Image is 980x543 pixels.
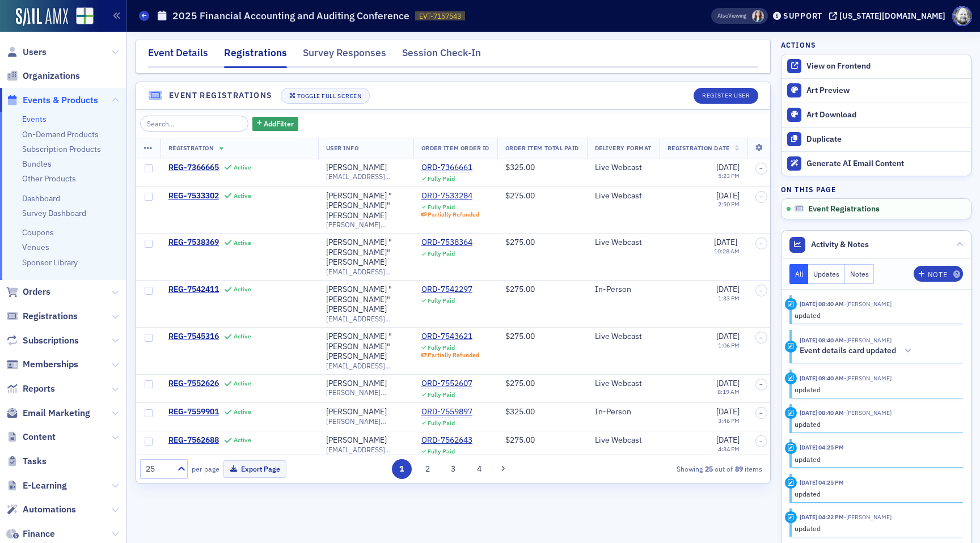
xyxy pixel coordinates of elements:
a: SailAMX [16,8,68,26]
time: 1:33 PM [718,294,740,302]
span: – [759,193,763,200]
a: Memberships [6,358,78,371]
div: Event Details [148,45,208,66]
strong: 25 [703,464,715,474]
div: [PERSON_NAME] "[PERSON_NAME]" [PERSON_NAME] [326,285,405,315]
a: [PERSON_NAME] "[PERSON_NAME]" [PERSON_NAME] [326,191,405,221]
button: Export Page [223,460,286,478]
button: Duplicate [782,127,971,151]
div: Partially Refunded [428,211,479,218]
button: 3 [443,459,463,479]
div: Active [234,333,251,340]
span: [EMAIL_ADDRESS][DOMAIN_NAME] [326,315,405,323]
a: REG-7559901Active [168,407,310,417]
a: Survey Dashboard [22,208,86,218]
a: Art Preview [782,79,971,103]
a: ORD-7533284 [421,191,480,201]
span: Order Item Order ID [421,144,489,152]
a: ORD-7552607 [421,379,472,389]
a: ORD-7366661 [421,163,472,173]
div: In-Person [595,407,652,417]
span: Order Item Total Paid [505,144,579,152]
a: Registrations [6,310,78,323]
strong: 89 [733,464,745,474]
time: 9/29/2025 08:40 AM [800,336,844,344]
span: [DATE] [716,284,740,294]
div: Support [783,11,822,21]
time: 9/29/2025 08:40 AM [800,374,844,382]
label: per page [192,464,219,474]
div: Also [717,12,728,19]
button: 1 [392,459,412,479]
div: Session Check-In [402,45,481,66]
div: Art Preview [806,86,965,96]
a: Coupons [22,227,54,237]
span: Kristi Gates [844,374,892,382]
a: [PERSON_NAME] [326,163,387,173]
h4: Actions [781,40,816,50]
div: Toggle Full Screen [297,93,361,99]
time: 9/29/2025 08:40 AM [800,409,844,417]
a: REG-7538369Active [168,237,310,248]
a: Automations [6,503,76,516]
span: Tasks [23,455,47,468]
a: [PERSON_NAME] [326,407,387,417]
a: Events [22,114,47,124]
span: Registration [168,144,214,152]
span: Profile [952,6,972,26]
span: Viewing [717,12,746,20]
a: Reports [6,383,55,395]
span: Registrations [23,310,78,323]
span: Finance [23,528,55,540]
a: [PERSON_NAME] "[PERSON_NAME]" [PERSON_NAME] [326,237,405,268]
a: Sponsor Library [22,257,78,268]
div: Live Webcast [595,237,652,248]
div: Live Webcast [595,332,652,342]
a: REG-7545316Active [168,332,310,342]
button: [US_STATE][DOMAIN_NAME] [829,12,949,20]
span: REG-7538369 [168,237,219,248]
span: – [759,287,763,294]
span: $275.00 [505,435,535,445]
time: 8:19 AM [717,388,740,396]
span: – [759,240,763,247]
span: $325.00 [505,406,535,417]
div: Live Webcast [595,435,652,446]
span: $275.00 [505,190,535,201]
div: 25 [146,463,171,475]
span: [DATE] [716,406,740,417]
button: Event details card updated [800,345,916,357]
input: Search… [140,116,248,131]
div: updated [795,523,955,533]
div: [PERSON_NAME] [326,435,387,446]
div: Fully Paid [428,344,455,351]
time: 5:23 PM [718,172,740,180]
span: [DATE] [716,190,740,201]
div: Registrations [224,45,287,68]
time: 2:50 PM [718,200,740,208]
div: Update [785,442,797,454]
div: Fully Paid [428,448,455,455]
div: Active [234,164,251,171]
span: Event Registrations [808,204,880,214]
span: Add Filter [264,118,294,129]
div: [PERSON_NAME] "[PERSON_NAME]" [PERSON_NAME] [326,332,405,362]
h1: 2025 Financial Accounting and Auditing Conference [172,9,409,23]
span: REG-7559901 [168,407,219,417]
span: – [759,381,763,388]
a: View Homepage [68,7,94,27]
time: 1:06 PM [718,341,740,349]
span: [DATE] [716,162,740,172]
button: Toggle Full Screen [281,88,370,104]
a: ORD-7542297 [421,285,472,295]
div: Active [234,192,251,200]
span: Sarah Lowery [752,10,764,22]
span: REG-7542411 [168,285,219,295]
span: Events & Products [23,94,98,107]
span: [DATE] [716,435,740,445]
